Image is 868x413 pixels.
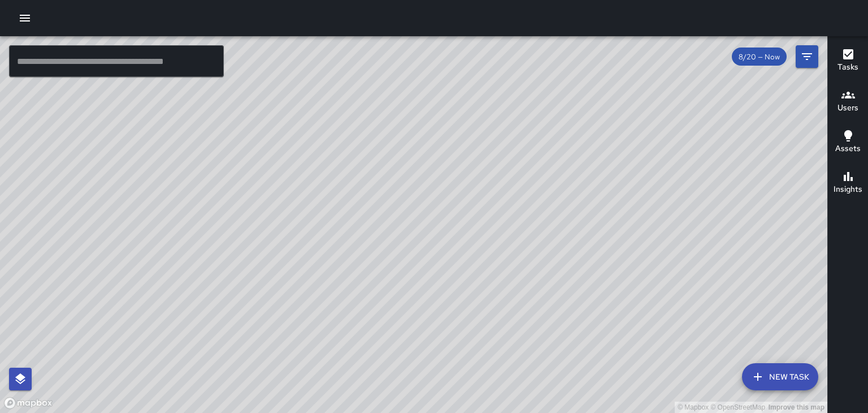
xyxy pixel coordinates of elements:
button: Insights [828,163,868,204]
h6: Users [837,102,858,114]
span: 8/20 — Now [732,52,787,62]
button: Filters [796,45,818,68]
button: New Task [742,363,818,390]
button: Users [828,81,868,122]
h6: Insights [834,183,862,196]
h6: Assets [835,143,861,155]
button: Tasks [828,41,868,81]
button: Assets [828,122,868,163]
h6: Tasks [837,61,858,74]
